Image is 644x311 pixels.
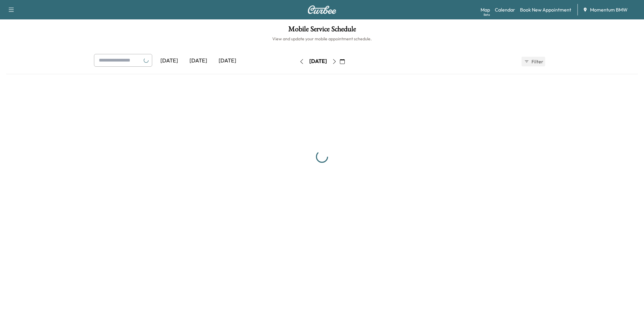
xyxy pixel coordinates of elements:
[307,5,337,14] img: Curbee Logo
[495,6,515,13] a: Calendar
[590,6,628,13] span: Momentum BMW
[213,54,242,68] div: [DATE]
[309,58,327,65] div: [DATE]
[481,6,490,13] a: MapBeta
[484,12,490,17] div: Beta
[520,6,571,13] a: Book New Appointment
[6,25,638,36] h1: Mobile Service Schedule
[184,54,213,68] div: [DATE]
[155,54,184,68] div: [DATE]
[6,36,638,42] h6: View and update your mobile appointment schedule.
[532,58,542,65] span: Filter
[522,57,545,66] button: Filter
